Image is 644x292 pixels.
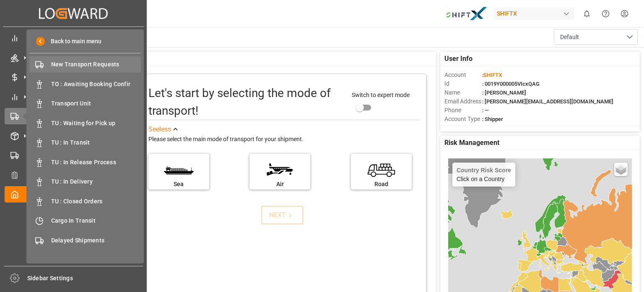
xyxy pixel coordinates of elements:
span: User Info [444,54,473,64]
button: show 0 new notifications [577,4,596,23]
span: Phone [444,106,482,115]
button: Help Center [596,4,615,23]
span: Id [444,79,482,88]
a: Transport Unit [29,95,141,112]
a: New Transport Requests [29,56,141,73]
div: Please select the main mode of transport for your shipment. [148,134,420,145]
span: SHIFTX [483,72,502,78]
span: Account [444,71,482,79]
div: Road [355,180,408,189]
span: TU : Closed Orders [51,197,141,206]
span: : 0019Y000005VIcxQAG [482,81,540,87]
span: New Transport Requests [51,60,141,69]
span: Delayed Shipments [51,236,141,245]
a: Control Tower [5,30,142,46]
span: Email Address [444,97,482,106]
span: : [PERSON_NAME] [482,89,526,96]
span: Default [560,33,579,42]
span: Switch to expert mode [352,92,410,98]
a: Cargo In Transit [29,213,141,229]
img: Bildschirmfoto%202024-11-13%20um%2009.31.44.png_1731487080.png [446,6,488,21]
div: Air [254,180,306,189]
a: Configuration Audits [5,166,142,183]
span: TU : Waiting for Pick up [51,119,141,128]
a: TU : In Transit [29,134,141,151]
span: : [PERSON_NAME][EMAIL_ADDRESS][DOMAIN_NAME] [482,98,613,105]
a: My Cockpit [5,186,142,203]
span: Cargo In Transit [51,216,141,225]
span: TO : Awaiting Booking Confir [51,80,141,89]
span: Name [444,88,482,97]
div: See less [148,124,171,134]
a: TU : Waiting for Pick up [29,115,141,131]
div: SHIFTX [493,8,574,20]
div: Click on a Country [457,167,511,182]
h4: Country Risk Score [457,167,511,174]
a: TU : In Delivery [29,174,141,190]
a: TU : In Release Process [29,154,141,170]
div: NEXT [269,210,295,220]
a: Layers [614,163,628,176]
span: Account Type [444,115,482,124]
span: : Shipper [482,116,503,122]
span: : [482,72,502,78]
span: : — [482,107,489,113]
span: Risk Management [444,138,499,148]
button: NEXT [261,206,303,224]
span: Transport Unit [51,99,141,108]
span: TU : In Transit [51,138,141,147]
a: TU : Closed Orders [29,193,141,209]
span: Sidebar Settings [27,274,143,283]
button: SHIFTX [493,5,577,21]
a: Delayed Shipments [29,232,141,248]
span: Back to main menu [45,37,101,46]
button: open menu [554,29,638,45]
a: TO : Awaiting Booking Confir [29,76,141,92]
div: Sea [153,180,205,189]
span: TU : In Delivery [51,177,141,186]
span: TU : In Release Process [51,158,141,167]
a: Workflows [5,147,142,163]
div: Let's start by selecting the mode of transport! [148,84,344,120]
